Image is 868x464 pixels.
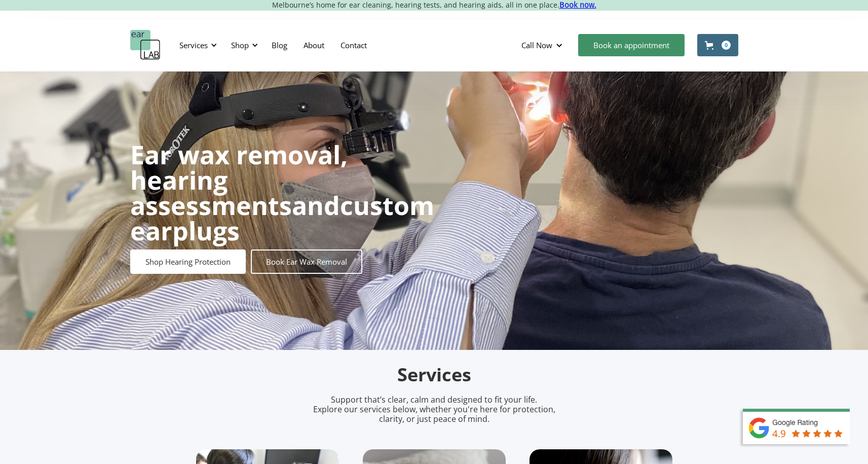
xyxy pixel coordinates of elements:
div: Services [179,40,208,50]
div: Shop [231,40,249,50]
h1: and [130,142,434,243]
h2: Services [196,363,672,387]
div: Call Now [513,30,573,60]
p: Support that’s clear, calm and designed to fit your life. Explore our services below, whether you... [300,395,569,424]
strong: Ear wax removal, hearing assessments [130,137,348,223]
div: Shop [225,30,261,60]
a: Contact [332,30,375,60]
a: Blog [263,30,295,60]
a: About [295,30,332,60]
strong: custom earplugs [130,188,434,248]
a: Open cart [697,34,738,56]
div: 0 [722,41,731,50]
div: Call Now [521,40,552,50]
a: Book Ear Wax Removal [251,249,362,274]
a: home [130,30,161,60]
a: Shop Hearing Protection [130,249,246,274]
a: Book an appointment [578,34,685,56]
div: Services [173,30,220,60]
